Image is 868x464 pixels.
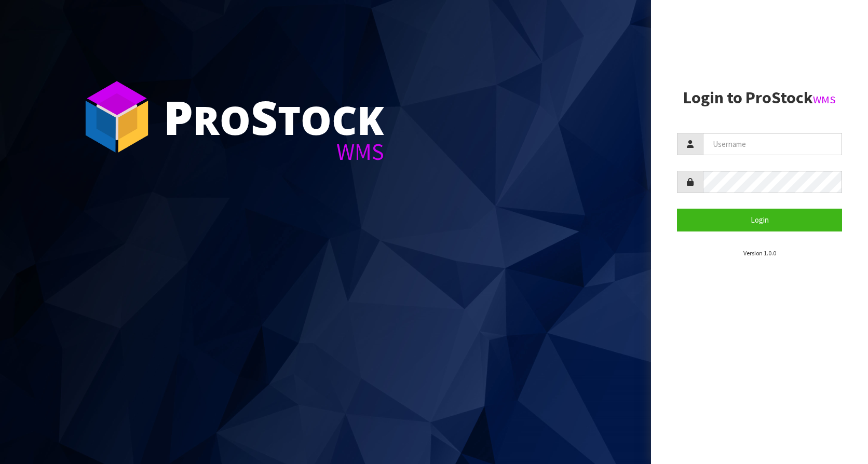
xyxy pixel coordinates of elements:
div: ro tock [164,93,384,140]
div: WMS [164,140,384,163]
img: ProStock Cube [78,78,156,156]
input: Username [703,133,842,155]
span: P [164,85,193,148]
small: Version 1.0.0 [743,249,776,257]
h2: Login to ProStock [677,89,842,107]
span: S [251,85,278,148]
button: Login [677,209,842,231]
small: WMS [813,93,836,106]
